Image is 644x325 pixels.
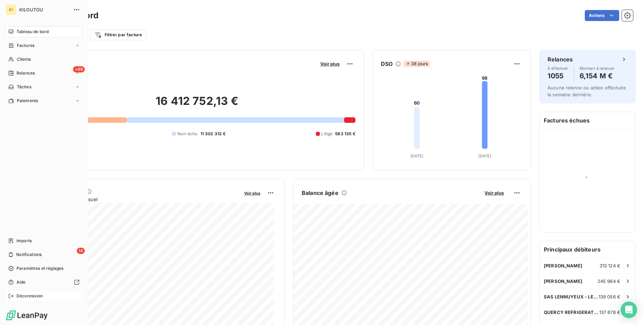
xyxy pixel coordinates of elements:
div: Open Intercom Messenger [621,302,637,318]
a: Aide [6,277,82,288]
h6: Factures échues [540,112,635,129]
span: Voir plus [244,191,260,196]
span: Litige [321,131,332,137]
span: 14 [77,248,85,254]
h4: 1055 [548,70,568,81]
span: Imports [17,238,32,244]
span: 139 056 € [599,294,620,299]
div: KI [6,4,17,15]
span: +99 [73,66,85,72]
span: Non-échu [177,131,197,137]
button: Voir plus [482,190,506,196]
span: Chiffre d'affaires mensuel [39,196,239,203]
button: Filtrer par facture [90,29,146,40]
h6: DSO [381,60,393,68]
span: Déconnexion [17,293,43,299]
span: 583 135 € [335,131,355,137]
span: 38 jours [404,61,430,67]
span: 137 678 € [599,309,620,315]
span: [PERSON_NAME] [544,263,582,268]
span: [PERSON_NAME] [544,278,582,284]
h6: Relances [548,55,573,63]
span: Factures [17,42,34,49]
span: Relances [17,70,35,76]
span: Paiements [17,98,38,104]
button: Actions [585,10,619,21]
tspan: [DATE] [410,154,423,158]
span: Voir plus [485,190,504,196]
h4: 6,154 M € [580,70,615,81]
tspan: [DATE] [478,154,491,158]
span: QUERCY REFRIGERATION [544,309,599,315]
span: SAS LENNUYEUX - LE FOLL [544,294,599,299]
span: Paramètres et réglages [17,265,63,272]
span: Notifications [16,252,42,258]
img: Logo LeanPay [6,310,48,321]
span: Clients [17,56,31,62]
span: Tableau de bord [17,29,49,35]
h6: Balance âgée [302,189,339,197]
span: Aucune relance ou action effectuée la semaine dernière. [548,85,626,97]
span: 245 964 € [598,278,620,284]
span: Montant à relancer [580,66,615,70]
span: 313 124 € [600,263,620,268]
h6: Principaux débiteurs [540,241,635,258]
span: KILOUTOU [19,7,69,12]
button: Voir plus [318,61,342,67]
span: À effectuer [548,66,568,70]
button: Voir plus [242,190,262,196]
span: 11 302 312 € [200,131,226,137]
h2: 16 412 752,13 € [39,94,355,115]
span: Tâches [17,84,31,90]
span: Voir plus [320,61,340,67]
span: Aide [17,279,26,285]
